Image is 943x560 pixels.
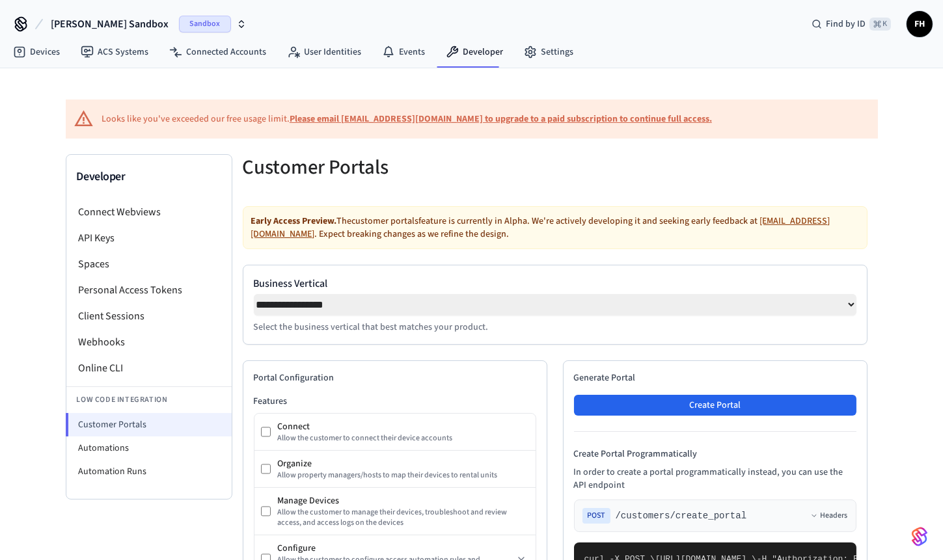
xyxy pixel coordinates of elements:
[159,40,277,64] a: Connected Accounts
[616,509,747,522] span: /customers/create_portal
[66,225,232,251] li: API Keys
[70,40,159,64] a: ACS Systems
[435,40,513,64] a: Developer
[77,168,221,186] h3: Developer
[277,542,513,555] div: Configure
[277,470,528,481] div: Allow property managers/hosts to map their devices to rental units
[277,494,528,507] div: Manage Devices
[51,16,169,32] span: [PERSON_NAME] Sandbox
[290,113,712,126] a: Please email [EMAIL_ADDRESS][DOMAIN_NAME] to upgrade to a paid subscription to continue full access.
[869,18,891,31] span: ⌘ K
[243,154,547,181] h5: Customer Portals
[102,113,712,126] div: Looks like you've exceeded our free usage limit.
[66,436,232,460] li: Automations
[251,215,337,228] strong: Early Access Preview.
[907,11,933,37] button: FH
[3,40,70,64] a: Devices
[66,199,232,225] li: Connect Webviews
[254,276,856,291] label: Business Vertical
[801,12,901,36] div: Find by ID⌘ K
[66,277,232,303] li: Personal Access Tokens
[513,40,584,64] a: Settings
[251,215,830,241] a: [EMAIL_ADDRESS][DOMAIN_NAME]
[66,251,232,277] li: Spaces
[254,395,536,408] h3: Features
[66,355,232,381] li: Online CLI
[66,460,232,483] li: Automation Runs
[254,371,536,384] h2: Portal Configuration
[810,511,848,521] button: Headers
[66,303,232,329] li: Client Sessions
[912,526,927,547] img: SeamLogoGradient.69752ec5.svg
[826,18,866,31] span: Find by ID
[574,466,856,492] p: In order to create a portal programmatically instead, you can use the API endpoint
[277,433,528,444] div: Allow the customer to connect their device accounts
[277,420,528,433] div: Connect
[908,12,931,36] span: FH
[254,321,856,334] p: Select the business vertical that best matches your product.
[277,40,372,64] a: User Identities
[372,40,435,64] a: Events
[582,508,610,524] span: POST
[66,386,232,413] li: Low Code Integration
[277,457,528,470] div: Organize
[277,507,528,528] div: Allow the customer to manage their devices, troubleshoot and review access, and access logs on th...
[574,371,856,384] h2: Generate Portal
[66,329,232,355] li: Webhooks
[574,395,856,416] button: Create Portal
[243,206,868,249] div: The customer portals feature is currently in Alpha. We're actively developing it and seeking earl...
[574,447,856,460] h4: Create Portal Programmatically
[179,16,231,33] span: Sandbox
[66,413,232,436] li: Customer Portals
